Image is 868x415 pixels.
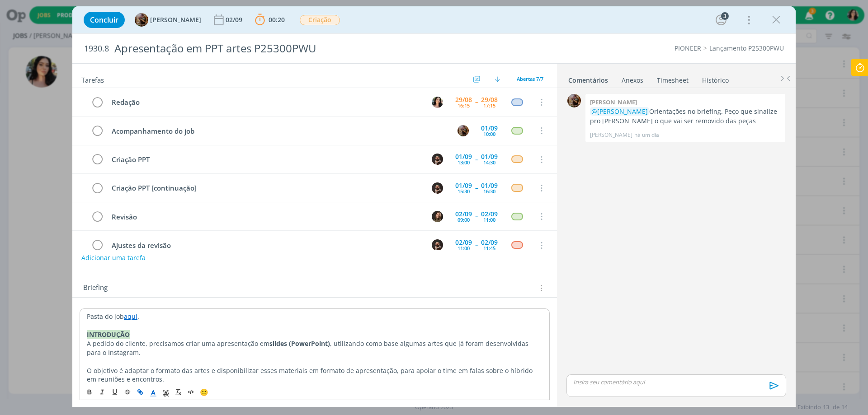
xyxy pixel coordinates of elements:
button: 00:20 [253,13,287,27]
b: [PERSON_NAME] [590,98,637,106]
span: há um dia [634,131,659,139]
button: J [430,210,444,223]
div: 17:15 [483,103,495,108]
img: A [135,13,148,27]
a: Lançamento P25300PWU [709,44,784,52]
div: 15:30 [458,189,470,194]
button: A[PERSON_NAME] [135,13,201,27]
div: 02/09 [481,239,498,246]
div: 13:00 [458,160,470,165]
span: Tarefas [81,74,104,84]
button: D [430,238,444,252]
button: Concluir [84,12,125,28]
p: Pasta do job . [87,312,542,321]
button: 🙂 [198,387,210,397]
strong: INTRODUÇÃO [87,330,130,339]
button: A [456,124,470,137]
span: -- [475,213,478,219]
button: Adicionar uma tarefa [81,250,146,266]
img: A [458,125,469,136]
span: -- [475,156,478,163]
img: D [432,239,443,251]
span: Cor do Texto [147,387,160,397]
img: D [432,182,443,194]
div: Ajustes da revisão [108,240,423,251]
span: 1930.8 [84,44,109,54]
a: Timesheet [656,72,689,85]
img: T [432,97,443,108]
button: D [430,181,444,195]
div: 09:00 [458,217,470,222]
div: 01/09 [481,125,498,131]
span: Concluir [90,16,118,23]
div: 01/09 [481,154,498,160]
span: Abertas 7/7 [517,75,543,82]
span: [PERSON_NAME] [150,17,201,23]
div: Criação PPT [108,154,423,165]
div: 01/09 [455,154,472,160]
span: -- [475,242,478,248]
div: Criação PPT [continuação] [108,182,423,194]
p: O objetivo é adaptar o formato das artes e disponibilizar esses materiais em formato de apresenta... [87,366,542,384]
a: PIONEER [675,44,701,52]
div: 14:30 [483,160,495,165]
div: 3 [721,12,729,20]
img: arrow-down.svg [495,76,500,82]
div: 16:15 [458,103,470,108]
div: 10:00 [483,131,495,136]
a: aqui [124,312,137,321]
button: 3 [714,13,728,27]
span: 00:20 [269,15,285,24]
div: Redação [108,97,423,108]
div: 02/09 [481,211,498,217]
span: 🙂 [200,387,208,396]
a: Comentários [568,72,609,85]
button: Criação [299,14,340,26]
img: D [432,154,443,165]
div: 16:30 [483,189,495,194]
div: Acompanhamento do job [108,126,449,137]
span: @[PERSON_NAME] [591,107,648,116]
p: Orientações no briefing. Peço que sinalize pro [PERSON_NAME] o que vai ser removido das peças [590,107,781,126]
a: Histórico [702,72,729,85]
button: T [430,95,444,109]
div: 01/09 [481,182,498,189]
div: Anexos [622,76,643,85]
div: 29/08 [455,97,472,103]
strong: slides (PowerPoint) [269,339,330,348]
button: D [430,153,444,166]
div: 29/08 [481,97,498,103]
span: Cor de Fundo [160,387,172,397]
p: A pedido do cliente, precisamos criar uma apresentação em , utilizando como base algumas artes qu... [87,339,542,357]
p: [PERSON_NAME] [590,131,632,139]
div: dialog [72,6,796,407]
span: -- [475,99,478,105]
div: 02/09 [455,239,472,246]
div: 01/09 [455,182,472,189]
img: J [432,211,443,222]
div: Apresentação em PPT artes P25300PWU [111,37,489,60]
div: Revisão [108,211,423,223]
span: Briefing [83,282,108,294]
div: 02/09 [226,17,244,23]
div: 11:45 [483,246,495,251]
div: 11:00 [458,246,470,251]
img: A [567,94,581,107]
span: -- [475,185,478,191]
div: 11:00 [483,217,495,222]
div: 02/09 [455,211,472,217]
